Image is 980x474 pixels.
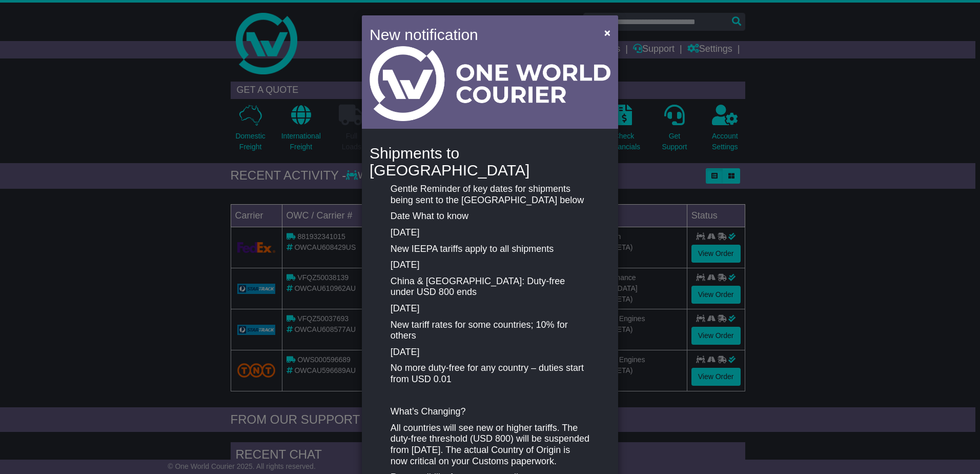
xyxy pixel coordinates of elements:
[391,227,589,239] p: [DATE]
[599,22,616,43] button: Close
[604,27,610,38] span: ×
[391,347,589,358] p: [DATE]
[391,184,589,206] p: Gentle Reminder of key dates for shipments being sent to the [GEOGRAPHIC_DATA] below
[370,145,610,179] h4: Shipments to [GEOGRAPHIC_DATA]
[370,46,610,121] img: Light
[391,276,589,298] p: China & [GEOGRAPHIC_DATA]: Duty-free under USD 800 ends
[391,423,589,467] p: All countries will see new or higher tariffs. The duty-free threshold (USD 800) will be suspended...
[391,320,589,342] p: New tariff rates for some countries; 10% for others
[370,23,589,46] h4: New notification
[391,363,589,385] p: No more duty-free for any country – duties start from USD 0.01
[391,211,589,222] p: Date What to know
[391,244,589,255] p: New IEEPA tariffs apply to all shipments
[391,406,589,418] p: What’s Changing?
[391,303,589,314] p: [DATE]
[391,260,589,271] p: [DATE]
